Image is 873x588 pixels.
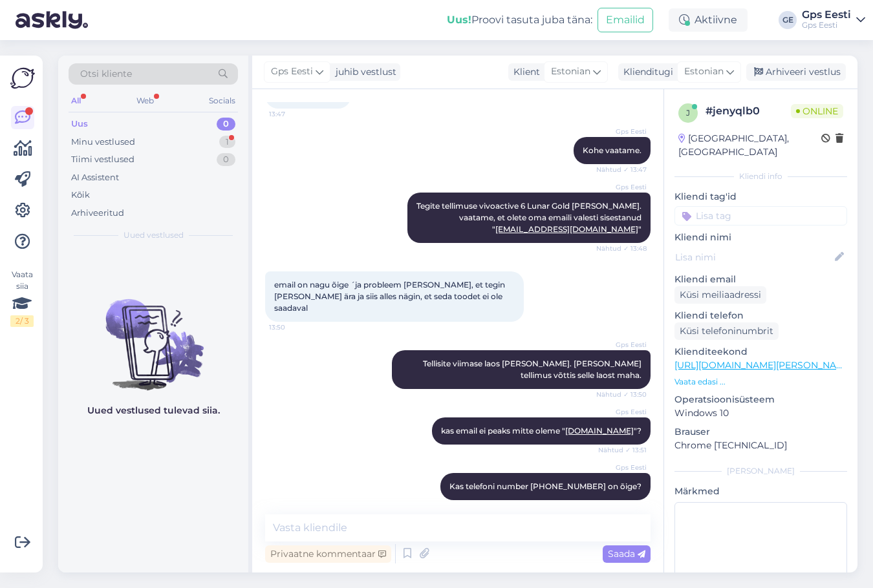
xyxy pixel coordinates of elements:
[71,171,119,184] div: AI Assistent
[71,136,135,149] div: Minu vestlused
[265,545,391,563] div: Privaatne kommentaar
[71,118,88,131] div: Uus
[674,286,766,304] div: Küsi meiliaadressi
[58,276,248,392] img: No chats
[87,404,220,417] p: Uued vestlused tulevad siia.
[565,426,634,436] a: [DOMAIN_NAME]
[583,145,641,155] span: Kohe vaatame.
[674,465,847,477] div: [PERSON_NAME]
[596,244,647,253] span: Nähtud ✓ 13:48
[674,425,847,439] p: Brauser
[423,359,643,380] span: Tellisite viimase laos [PERSON_NAME]. [PERSON_NAME] tellimus võttis selle laost maha.
[269,109,318,119] span: 13:47
[669,8,748,32] div: Aktiivne
[675,250,832,264] input: Lisa nimi
[674,393,847,406] p: Operatsioonisüsteem
[598,340,647,350] span: Gps Eesti
[134,92,156,109] div: Web
[124,229,184,241] span: Uued vestlused
[71,207,124,220] div: Arhiveeritud
[447,12,592,28] div: Proovi tasuta juba täna:
[441,426,641,436] span: kas email ei peaks mitte oleme " "?
[791,104,843,118] span: Online
[674,231,847,244] p: Kliendi nimi
[551,65,590,79] span: Estonian
[219,136,235,149] div: 1
[674,359,853,371] a: [URL][DOMAIN_NAME][PERSON_NAME]
[746,63,846,81] div: Arhiveeri vestlus
[508,65,540,79] div: Klient
[802,20,851,30] div: Gps Eesti
[71,153,135,166] div: Tiimi vestlused
[10,269,34,327] div: Vaata siia
[674,322,779,340] div: Küsi telefoninumbrit
[206,92,238,109] div: Socials
[674,273,847,286] p: Kliendi email
[269,322,318,332] span: 13:50
[217,118,235,131] div: 0
[598,463,647,472] span: Gps Eesti
[674,439,847,452] p: Chrome [TECHNICAL_ID]
[598,445,647,455] span: Nähtud ✓ 13:51
[10,315,34,327] div: 2 / 3
[598,8,653,32] button: Emailid
[674,171,847,182] div: Kliendi info
[10,66,35,90] img: Askly Logo
[598,182,647,192] span: Gps Eesti
[598,501,647,510] span: Nähtud ✓ 13:51
[495,224,638,234] a: [EMAIL_ADDRESS][DOMAIN_NAME]
[217,153,235,166] div: 0
[449,481,641,491] span: Kas telefoni number [PHONE_NUMBER] on õige?
[416,201,641,234] span: Tegite tellimuse vivoactive 6 Lunar Gold [PERSON_NAME]. vaatame, et olete oma emaili valesti sise...
[686,108,690,118] span: j
[69,92,83,109] div: All
[674,406,847,420] p: Windows 10
[678,132,821,159] div: [GEOGRAPHIC_DATA], [GEOGRAPHIC_DATA]
[274,280,507,313] span: email on nagu õige ´ja probleem [PERSON_NAME], et tegin [PERSON_NAME] ära ja siis alles nägin, et...
[598,127,647,136] span: Gps Eesti
[674,206,847,226] input: Lisa tag
[598,407,647,417] span: Gps Eesti
[802,10,851,20] div: Gps Eesti
[596,165,647,174] span: Nähtud ✓ 13:47
[706,103,791,119] div: # jenyqlb0
[674,376,847,388] p: Vaata edasi ...
[684,65,724,79] span: Estonian
[802,10,865,30] a: Gps EestiGps Eesti
[674,190,847,204] p: Kliendi tag'id
[618,65,673,79] div: Klienditugi
[596,390,647,399] span: Nähtud ✓ 13:50
[674,485,847,498] p: Märkmed
[608,548,645,560] span: Saada
[71,189,90,202] div: Kõik
[779,11,797,29] div: GE
[80,67,132,81] span: Otsi kliente
[271,65,313,79] span: Gps Eesti
[330,65,396,79] div: juhib vestlust
[674,309,847,322] p: Kliendi telefon
[447,14,471,26] b: Uus!
[674,345,847,359] p: Klienditeekond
